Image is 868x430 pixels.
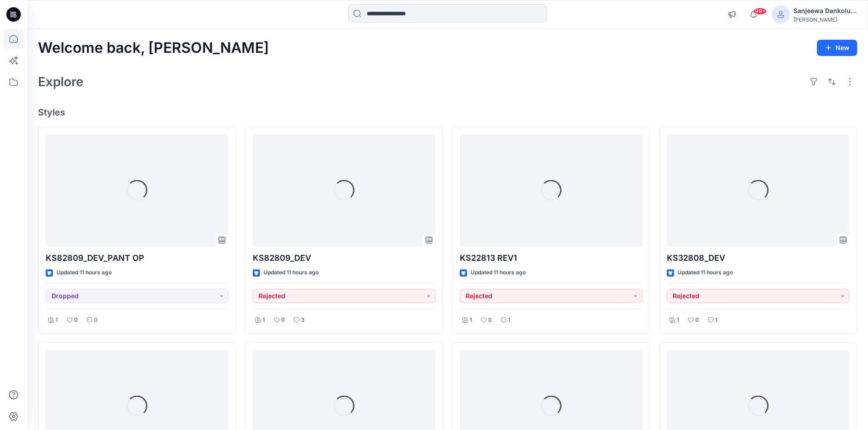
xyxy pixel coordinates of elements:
p: 0 [94,315,98,325]
h4: Styles [38,107,857,118]
p: 0 [281,315,285,325]
p: 1 [508,315,510,325]
p: KS22813 REV1 [460,252,642,264]
p: 1 [263,315,265,325]
h2: Welcome back, [PERSON_NAME] [38,40,269,56]
svg: avatar [777,11,784,18]
p: KS82809_DEV [253,252,435,264]
p: 1 [470,315,472,325]
p: Updated 11 hours ago [471,268,526,277]
div: Sanjeewa Dankoluwage [793,5,857,16]
p: Updated 11 hours ago [678,268,733,277]
div: [PERSON_NAME] [793,16,857,23]
p: 1 [715,315,717,325]
p: KS32808_DEV [667,252,849,264]
span: 99+ [753,8,767,15]
p: 1 [677,315,679,325]
p: 1 [56,315,58,325]
p: 0 [74,315,78,325]
p: Updated 11 hours ago [264,268,319,277]
h2: Explore [38,74,84,89]
p: 0 [695,315,699,325]
p: 0 [488,315,492,325]
p: KS82809_DEV_PANT OP [46,252,228,264]
p: Updated 11 hours ago [57,268,112,277]
p: 3 [301,315,305,325]
button: New [817,40,857,56]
